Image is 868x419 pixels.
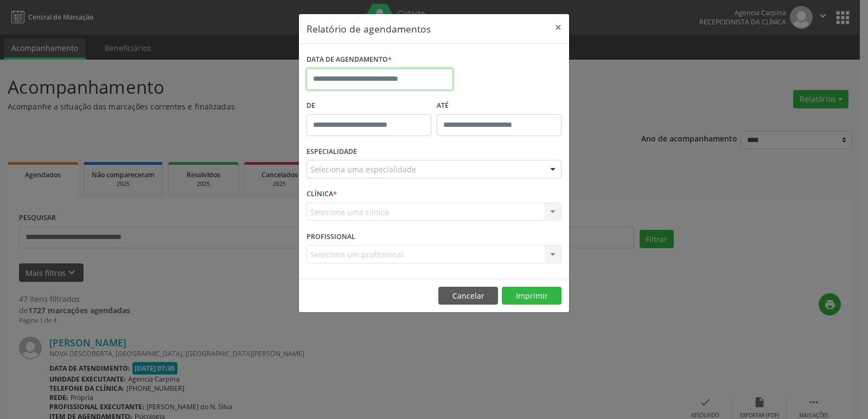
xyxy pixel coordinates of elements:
[437,98,561,114] label: ATÉ
[438,287,498,305] button: Cancelar
[307,51,392,68] label: DATA DE AGENDAMENTO
[502,287,561,305] button: Imprimir
[307,186,337,203] label: CLÍNICA
[307,228,355,245] label: PROFISSIONAL
[547,14,569,41] button: Close
[307,22,431,36] h5: Relatório de agendamentos
[307,98,431,114] label: De
[307,144,357,160] label: ESPECIALIDADE
[310,164,416,175] span: Seleciona uma especialidade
